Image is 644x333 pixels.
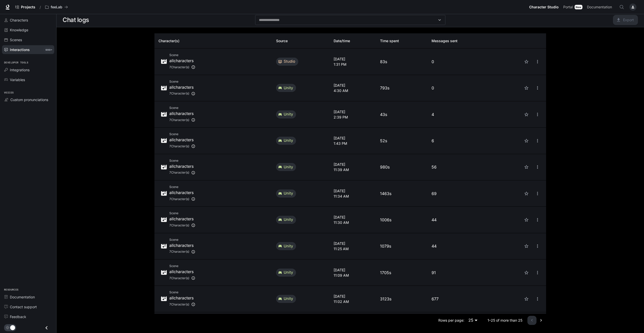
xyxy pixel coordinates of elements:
[380,217,423,223] p: 1006s
[154,33,272,49] th: Character(s)
[334,83,372,88] p: [DATE]
[169,58,195,64] p: allcharacters
[334,220,372,225] p: 11:30 AM
[38,5,43,10] div: /
[21,5,35,9] span: Projects
[10,97,48,102] span: Custom pronunciations
[169,53,195,58] span: Scene
[585,2,616,12] a: Documentation
[587,4,612,10] span: Documentation
[432,217,488,223] p: 44
[169,105,195,110] span: Scene
[533,83,542,92] button: close
[533,242,542,251] button: close
[10,17,28,23] span: Characters
[63,15,89,25] h1: Chat logs
[281,85,296,91] span: unity
[522,268,531,277] button: Favorite
[432,191,488,197] p: 69
[334,109,372,114] p: [DATE]
[281,112,296,117] span: unity
[488,318,522,323] p: 1–25 of more than 25
[10,27,28,33] span: Knowledge
[169,170,189,175] span: 7 Character(s)
[334,88,372,93] p: 4:30 AM
[169,144,189,149] span: 7 Character(s)
[169,249,189,254] span: 7 Character(s)
[281,191,296,196] span: unity
[169,269,195,275] p: allcharacters
[169,196,195,202] div: Zoe, Harry, Richard, Sophie, Lou, Viv, Willow
[466,316,479,324] div: 25
[533,215,542,224] button: close
[522,110,531,119] button: Favorite
[169,216,195,222] p: allcharacters
[522,83,531,92] button: Favorite
[561,2,584,12] a: PortalNew
[522,162,531,172] button: Favorite
[2,75,54,84] a: Variables
[281,296,296,301] span: unity
[334,114,372,120] p: 2:39 PM
[522,57,531,66] button: Favorite
[51,5,62,9] p: feeLab
[334,194,372,199] p: 11:34 AM
[522,136,531,145] button: Favorite
[2,312,54,321] a: Feedback
[432,243,488,249] p: 44
[334,267,372,273] p: [DATE]
[169,90,195,97] div: Zoe, Harry, Richard, Sophie, Lou, Viv, Willow
[533,57,542,66] button: close
[427,33,492,49] th: Messages sent
[169,163,195,169] p: allcharacters
[380,138,423,144] p: 52s
[169,158,195,163] span: Scene
[613,17,638,22] span: Coming soon
[334,246,372,251] p: 11:25 AM
[169,223,189,228] span: 7 Character(s)
[10,47,30,52] span: Interactions
[272,33,330,49] th: Source
[169,197,189,202] span: 7 Character(s)
[376,33,427,49] th: Time spent
[169,275,195,281] div: Zoe, Harry, Richard, Sophie, Lou, Viv, Willow
[10,77,25,82] span: Variables
[281,138,296,143] span: unity
[2,302,54,311] a: Contact support
[169,301,195,308] div: Zoe, Harry, Richard, Sophie, Lou, Viv, Willow
[533,110,542,119] button: close
[334,56,372,62] p: [DATE]
[169,237,195,242] span: Scene
[436,16,443,23] button: Open
[334,241,372,246] p: [DATE]
[169,117,189,123] span: 7 Character(s)
[432,59,488,65] p: 0
[432,138,488,144] p: 6
[169,79,195,84] span: Scene
[432,85,488,91] p: 0
[527,2,561,12] a: Character Studio
[522,294,531,303] button: Favorite
[281,59,298,64] span: studio
[563,4,573,10] span: Portal
[2,35,54,44] a: Scenes
[10,294,35,300] span: Documentation
[281,244,296,249] span: unity
[522,242,531,251] button: Favorite
[533,162,542,172] button: close
[169,132,195,137] span: Scene
[169,276,189,281] span: 7 Character(s)
[380,296,423,302] p: 3123s
[334,141,372,146] p: 1:43 PM
[13,2,38,12] a: Go to projects
[432,164,488,170] p: 56
[169,189,195,196] p: allcharacters
[281,164,296,170] span: unity
[334,167,372,172] p: 11:39 AM
[169,84,195,90] p: allcharacters
[617,2,627,12] button: Open Command Menu
[2,26,54,34] a: Knowledge
[380,111,423,117] p: 43s
[44,47,54,52] span: 999+
[2,65,54,74] a: Integrations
